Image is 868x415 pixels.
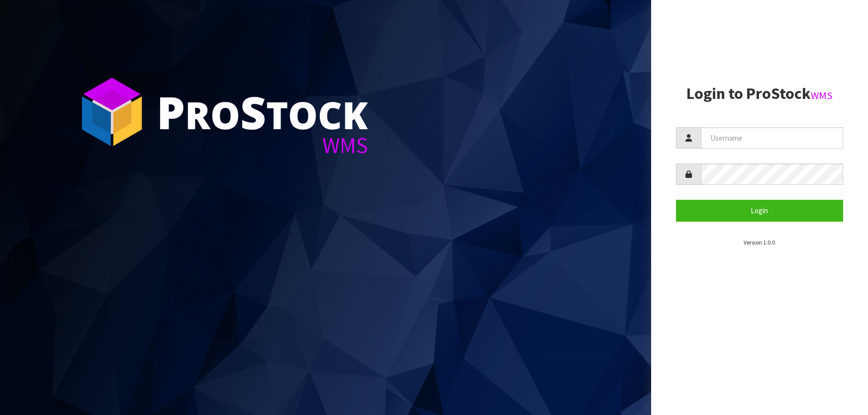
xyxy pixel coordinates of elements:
span: P [157,82,185,142]
input: Username [701,127,843,149]
small: Version 1.0.0 [744,239,775,246]
img: ProStock Cube [75,75,149,149]
div: ro tock [157,89,368,134]
span: S [240,82,266,142]
h2: Login to ProStock [676,85,843,102]
small: WMS [811,89,833,102]
div: WMS [157,134,368,157]
button: Login [676,200,843,221]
